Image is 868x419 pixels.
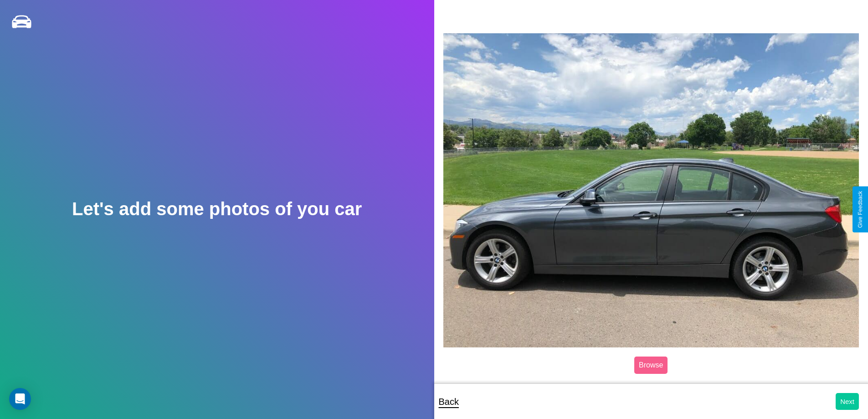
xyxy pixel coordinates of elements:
[9,388,31,410] div: Open Intercom Messenger
[857,191,863,228] div: Give Feedback
[634,357,668,374] label: Browse
[443,33,859,347] img: posted
[72,199,362,219] h2: Let's add some photos of you car
[836,393,859,410] button: Next
[439,393,459,410] p: Back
